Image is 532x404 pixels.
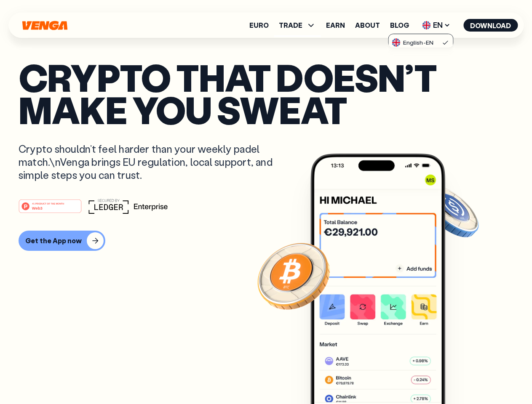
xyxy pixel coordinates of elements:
img: Bitcoin [256,238,331,314]
a: Blog [390,22,409,29]
p: Crypto shouldn’t feel harder than your weekly padel match.\nVenga brings EU regulation, local sup... [19,142,285,182]
div: English - EN [392,38,433,47]
a: Get the App now [19,231,513,251]
a: flag-ukEnglish-EN [389,34,453,50]
div: Get the App now [25,237,82,245]
img: USDC coin [420,181,481,242]
img: flag-uk [392,38,401,47]
tspan: Web3 [32,205,43,210]
tspan: #1 PRODUCT OF THE MONTH [32,202,64,205]
a: #1 PRODUCT OF THE MONTHWeb3 [19,204,82,215]
button: Download [463,19,518,32]
svg: Home [21,21,68,30]
span: EN [419,19,453,32]
a: Euro [249,22,269,29]
a: About [355,22,380,29]
p: Crypto that doesn’t make you sweat [19,61,513,125]
a: Earn [326,22,345,29]
span: TRADE [279,22,302,29]
button: Get the App now [19,231,105,251]
span: TRADE [279,20,316,30]
img: flag-uk [422,21,430,29]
